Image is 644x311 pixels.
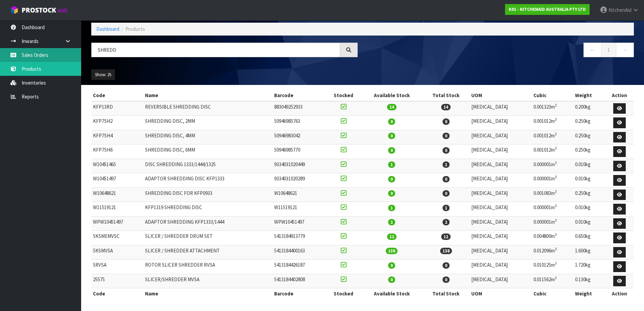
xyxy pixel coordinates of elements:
span: 1 [388,161,395,168]
td: [MEDICAL_DATA] [470,231,532,245]
span: 1 [443,161,450,168]
td: [MEDICAL_DATA] [470,116,532,130]
td: 0.250kg [573,145,605,159]
td: [MEDICAL_DATA] [470,202,532,217]
td: 5RVSA [91,260,143,274]
a: Dashboard [96,26,119,32]
sup: 3 [555,103,557,108]
td: 0.000001m [532,216,573,231]
a: → [616,43,634,57]
th: Available Stock [361,90,423,101]
td: 0.650kg [573,231,605,245]
td: W10648621 [91,187,143,202]
td: KFP7SH4 [91,130,143,145]
th: Stocked [326,90,361,101]
td: 9334031020289 [272,173,326,188]
strong: K01 - KITCHENAID AUSTRALIA PTY LTD [509,6,586,12]
td: W10451497 [91,173,143,188]
td: 5413184402808 [272,274,326,288]
span: 14 [387,104,397,110]
small: WMS [57,7,68,14]
th: Barcode [272,90,326,101]
sup: 3 [555,275,557,280]
td: KFP13RD [91,101,143,116]
sup: 3 [555,218,557,223]
th: Cubic [532,288,573,299]
span: KitchenAid [609,7,631,13]
td: 5413184426187 [272,260,326,274]
td: 0.250kg [573,116,605,130]
span: Products [125,26,145,32]
th: Code [91,288,143,299]
td: [MEDICAL_DATA] [470,274,532,288]
td: [MEDICAL_DATA] [470,216,532,231]
td: W11519121 [272,202,326,217]
span: 0 [388,276,395,283]
span: 0 [388,262,395,269]
span: 1 [443,205,450,211]
th: Name [143,90,272,101]
td: 0.130kg [573,274,605,288]
td: 0.004800m [532,231,573,245]
span: 2 [443,219,450,225]
td: 0.000001m [532,159,573,173]
td: ROTOR SLICER SHREDDER RVSA [143,260,272,274]
th: Stocked [326,288,361,299]
td: 1.600kg [573,245,605,260]
th: Available Stock [361,288,423,299]
span: 0 [443,190,450,197]
td: SHREDDING DISC FOR KFP0933 [143,187,272,202]
td: 0.001083m [532,187,573,202]
td: 0.010kg [573,202,605,217]
sup: 3 [555,261,557,266]
sup: 3 [555,117,557,122]
td: 0.250kg [573,130,605,145]
td: 883049252933 [272,101,326,116]
span: ProStock [22,6,56,15]
span: 2 [388,219,395,225]
td: 5413184400163 [272,245,326,260]
td: 5KSMVSA [91,245,143,260]
td: SLICER/SHREDDER MVSA [143,274,272,288]
td: 0.001323m [532,101,573,116]
td: ADAPTOR SHREDDING KFP1333/1444 [143,216,272,231]
td: W10648621 [272,187,326,202]
td: 50946983042 [272,130,326,145]
td: 0.001012m [532,130,573,145]
span: 0 [388,118,395,125]
span: 12 [387,234,397,240]
td: WPW10451497 [91,216,143,231]
sup: 3 [555,160,557,165]
span: 0 [388,190,395,197]
th: Name [143,288,272,299]
td: KFP7SH2 [91,116,143,130]
td: [MEDICAL_DATA] [470,145,532,159]
span: 0 [443,262,450,269]
td: SLICER / SHREDDER ATTACHMENT [143,245,272,260]
td: 0.250kg [573,187,605,202]
th: Code [91,90,143,101]
td: [MEDICAL_DATA] [470,260,532,274]
th: Action [605,288,634,299]
span: 138 [440,248,452,254]
td: 25575 [91,274,143,288]
td: 0.010kg [573,216,605,231]
sup: 3 [555,146,557,151]
td: SLICER / SHREDDER DRUM SET [143,231,272,245]
td: [MEDICAL_DATA] [470,245,532,260]
td: 9334031020449 [272,159,326,173]
td: 0.000001m [532,173,573,188]
input: Search products [91,43,340,57]
th: Action [605,90,634,101]
span: 0 [443,147,450,154]
th: UOM [470,90,532,101]
a: ← [583,43,601,57]
span: 14 [441,104,451,110]
button: Show: 25 [91,69,115,80]
td: [MEDICAL_DATA] [470,101,532,116]
td: ADAPTOR SHREDDING DISC KFP1333 [143,173,272,188]
th: Total Stock [422,288,470,299]
td: 0.011562m [532,274,573,288]
td: 50946985763 [272,116,326,130]
sup: 3 [555,247,557,251]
